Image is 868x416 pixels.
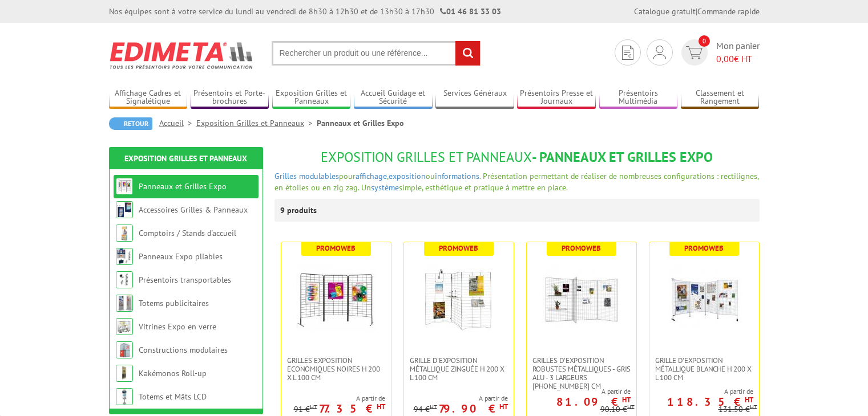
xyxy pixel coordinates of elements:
a: informations [435,171,479,181]
a: Commande rapide [697,6,760,17]
img: Panneaux et Grilles Expo [116,178,133,195]
sup: HT [430,403,437,411]
span: A partir de [649,387,753,396]
span: € HT [716,52,760,66]
a: Présentoirs et Porte-brochures [191,88,269,107]
a: Classement et Rangement [681,88,760,107]
img: Grilles Exposition Economiques Noires H 200 x L 100 cm [296,259,376,339]
p: 131.50 € [718,405,757,414]
span: A partir de [527,387,631,396]
span: 0,00 [716,53,734,64]
img: devis rapide [653,46,666,59]
p: 9 produits [280,199,323,222]
sup: HT [750,403,757,411]
img: Kakémonos Roll-up [116,365,133,382]
a: Accueil [159,118,196,128]
sup: HT [377,402,385,411]
span: Grille d'exposition métallique Zinguée H 200 x L 100 cm [410,356,508,382]
b: Promoweb [439,243,478,253]
sup: HT [627,403,635,411]
a: Catalogue gratuit [634,6,696,17]
span: Exposition Grilles et Panneaux [321,148,532,166]
a: modulables [299,171,339,181]
a: Accessoires Grilles & Panneaux [139,205,248,215]
a: système [371,182,399,193]
p: 81.09 € [556,398,631,405]
a: Vitrines Expo en verre [139,321,216,332]
img: Totems publicitaires [116,295,133,312]
img: Présentoirs transportables [116,271,133,288]
input: Rechercher un produit ou une référence... [272,41,481,66]
span: Mon panier [716,39,760,66]
a: Grille d'exposition métallique Zinguée H 200 x L 100 cm [404,356,514,382]
a: Grilles [274,171,297,181]
span: A partir de [414,394,508,403]
h1: - Panneaux et Grilles Expo [274,150,760,165]
li: Panneaux et Grilles Expo [317,117,404,129]
a: Services Généraux [435,88,514,107]
span: 0 [699,35,710,47]
a: Accueil Guidage et Sécurité [354,88,433,107]
div: | [634,6,760,17]
input: rechercher [455,41,480,66]
img: Comptoirs / Stands d'accueil [116,225,133,242]
a: Comptoirs / Stands d'accueil [139,228,236,238]
p: 94 € [414,405,437,414]
p: 91 € [294,405,317,414]
img: Panneaux Expo pliables [116,248,133,265]
img: Grille d'exposition métallique blanche H 200 x L 100 cm [664,259,744,339]
sup: HT [310,403,317,411]
img: Grilles d'exposition robustes métalliques - gris alu - 3 largeurs 70-100-120 cm [542,259,621,339]
img: Edimeta [109,34,255,76]
b: Promoweb [316,243,356,253]
a: affichage [356,171,387,181]
a: Kakémonos Roll-up [139,368,207,378]
a: Totems et Mâts LCD [139,391,207,402]
a: Constructions modulaires [139,345,228,355]
b: Promoweb [562,243,601,253]
p: 79.90 € [439,405,508,412]
a: devis rapide 0 Mon panier 0,00€ HT [679,39,760,66]
img: Totems et Mâts LCD [116,388,133,405]
a: Grilles Exposition Economiques Noires H 200 x L 100 cm [281,356,391,382]
a: Totems publicitaires [139,298,209,308]
p: 118.35 € [667,398,753,405]
a: Présentoirs Multimédia [599,88,678,107]
p: 90.10 € [600,405,635,414]
a: Retour [109,117,152,130]
span: pour , ou . Présentation permettant de réaliser de nombreuses configurations : rectilignes, en ét... [274,171,758,193]
span: Grilles d'exposition robustes métalliques - gris alu - 3 largeurs [PHONE_NUMBER] cm [532,356,631,390]
a: Présentoirs Presse et Journaux [517,88,596,107]
div: Nos équipes sont à votre service du lundi au vendredi de 8h30 à 12h30 et de 13h30 à 17h30 [109,6,501,17]
span: Grilles Exposition Economiques Noires H 200 x L 100 cm [287,356,385,382]
span: Grille d'exposition métallique blanche H 200 x L 100 cm [655,356,753,382]
sup: HT [499,402,508,411]
a: Présentoirs transportables [139,275,231,285]
p: 77.35 € [319,405,385,412]
sup: HT [622,395,631,405]
a: Exposition Grilles et Panneaux [124,153,247,164]
b: Promoweb [684,243,724,253]
img: devis rapide [622,46,633,60]
img: devis rapide [686,46,703,59]
a: Exposition Grilles et Panneaux [272,88,351,107]
a: exposition [389,171,426,181]
a: Grilles d'exposition robustes métalliques - gris alu - 3 largeurs [PHONE_NUMBER] cm [527,356,636,390]
a: Panneaux et Grilles Expo [139,181,227,191]
img: Vitrines Expo en verre [116,318,133,335]
sup: HT [745,395,753,405]
a: Grille d'exposition métallique blanche H 200 x L 100 cm [649,356,759,382]
a: Affichage Cadres et Signalétique [109,88,188,107]
strong: 01 46 81 33 03 [440,6,501,17]
a: Exposition Grilles et Panneaux [196,118,317,128]
a: Panneaux Expo pliables [139,251,223,262]
img: Accessoires Grilles & Panneaux [116,201,133,218]
img: Grille d'exposition métallique Zinguée H 200 x L 100 cm [419,259,499,339]
img: Constructions modulaires [116,341,133,358]
span: A partir de [294,394,385,403]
